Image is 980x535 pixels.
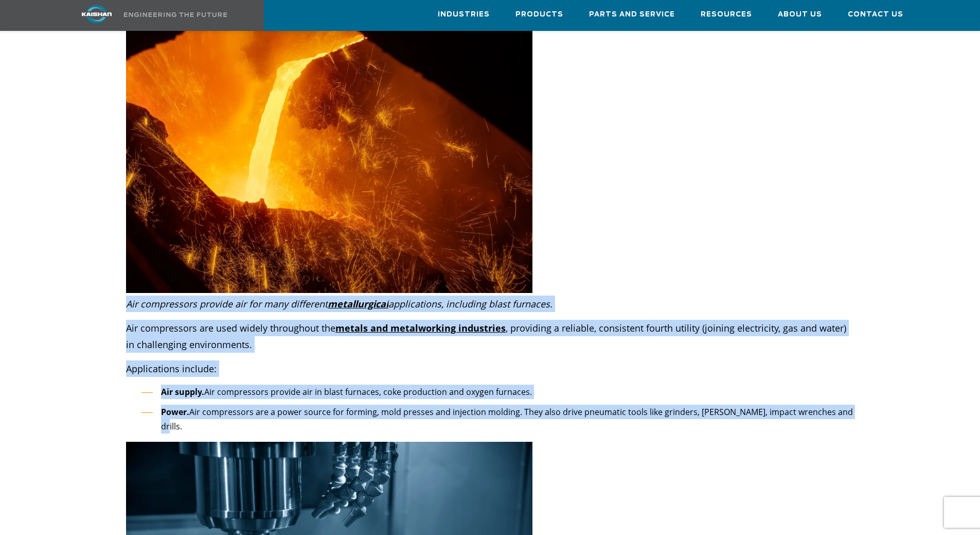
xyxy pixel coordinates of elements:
[388,298,553,310] em: applications, including blast furnaces.
[701,1,752,28] a: Resources
[141,405,854,434] li: Air compressors are a power source for forming, mold presses and injection molding. They also dri...
[126,298,388,310] em: Air compressors provide air for many different
[438,1,490,28] a: Industries
[124,12,227,17] img: Engineering the future
[58,5,135,23] img: kaishan logo
[701,9,752,21] span: Resources
[589,9,675,21] span: Parts and Service
[335,322,506,334] a: metals and metalworking industries
[589,1,675,28] a: Parts and Service
[161,386,202,398] span: Air supply
[438,9,490,21] span: Industries
[126,22,532,293] img: Which Types of Air Compressors Work Best for Metallurgy Industry
[202,386,204,398] span: .
[161,406,189,418] span: Power.
[141,385,854,400] li: Air compressors provide air in blast furnaces, coke production and oxygen furnaces.
[126,320,854,353] p: Air compressors are used widely throughout the , providing a reliable, consistent fourth utility ...
[778,9,822,21] span: About Us
[515,9,563,21] span: Products
[778,1,822,28] a: About Us
[848,9,903,21] span: Contact Us
[126,360,854,377] p: Applications include:
[515,1,563,28] a: Products
[848,1,903,28] a: Contact Us
[328,298,388,310] a: metallurgical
